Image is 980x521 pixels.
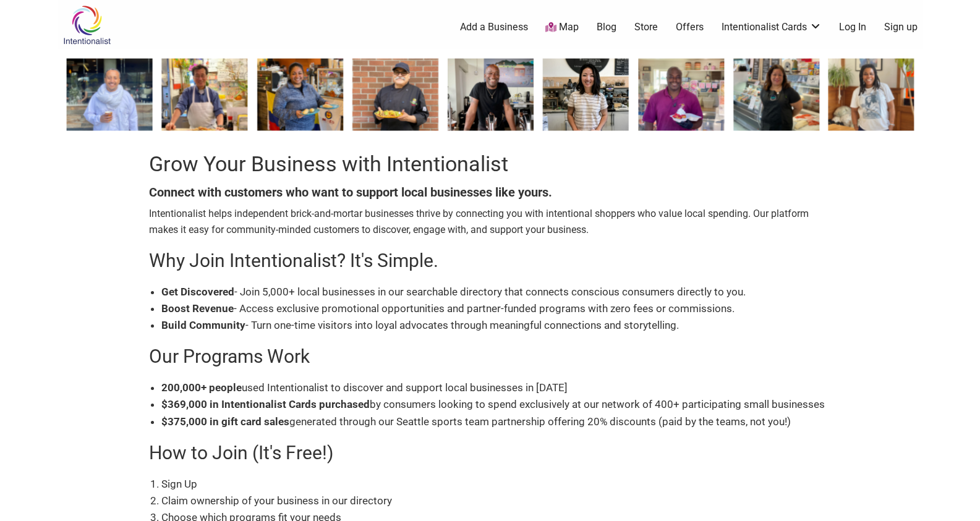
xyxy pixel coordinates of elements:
[161,415,289,428] b: $375,000 in gift card sales
[161,300,832,317] li: - Access exclusive promotional opportunities and partner-funded programs with zero fees or commis...
[460,20,528,34] a: Add a Business
[149,206,832,237] p: Intentionalist helps independent brick-and-mortar businesses thrive by connecting you with intent...
[161,381,242,394] b: 200,000+ people
[839,20,866,34] a: Log In
[149,440,832,466] h2: How to Join (It's Free!)
[149,185,552,200] b: Connect with customers who want to support local businesses like yours.
[58,5,116,45] img: Intentionalist
[161,476,832,493] li: Sign Up
[149,344,832,370] h2: Our Programs Work
[597,20,616,34] a: Blog
[161,286,234,298] b: Get Discovered
[161,319,245,331] b: Build Community
[884,20,918,34] a: Sign up
[676,20,704,34] a: Offers
[722,20,822,34] a: Intentionalist Cards
[161,398,370,410] b: $369,000 in Intentionalist Cards purchased
[161,396,832,413] li: by consumers looking to spend exclusively at our network of 400+ participating small businesses
[149,150,832,179] h1: Grow Your Business with Intentionalist
[161,317,832,334] li: - Turn one-time visitors into loyal advocates through meaningful connections and storytelling.
[149,248,832,274] h2: Why Join Intentionalist? It's Simple.
[58,49,923,140] img: Welcome Banner
[161,493,832,509] li: Claim ownership of your business in our directory
[545,20,579,35] a: Map
[161,284,832,300] li: - Join 5,000+ local businesses in our searchable directory that connects conscious consumers dire...
[634,20,658,34] a: Store
[161,413,832,430] li: generated through our Seattle sports team partnership offering 20% discounts (paid by the teams, ...
[161,379,832,396] li: used Intentionalist to discover and support local businesses in [DATE]
[161,302,234,315] b: Boost Revenue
